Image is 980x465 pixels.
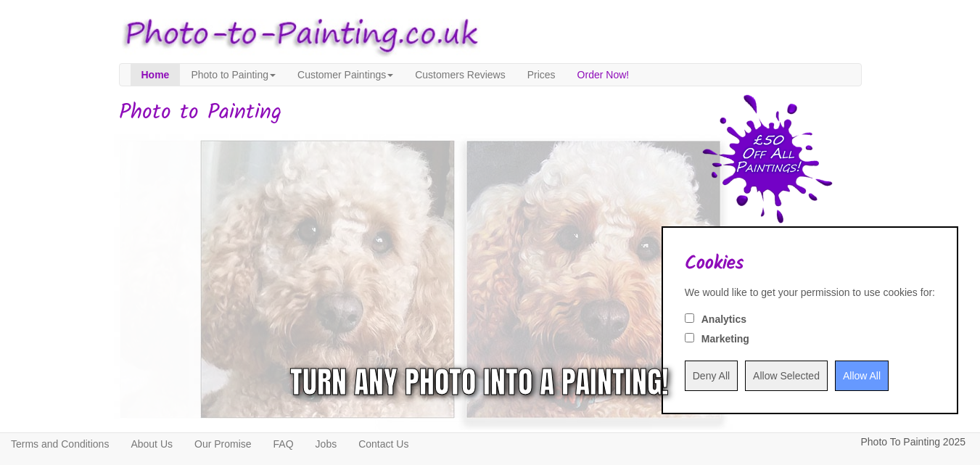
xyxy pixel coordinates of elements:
img: 50 pound price drop [702,94,833,223]
a: Contact Us [347,433,419,455]
a: FAQ [263,433,305,455]
h2: Cookies [685,253,935,274]
div: Turn any photo into a painting! [290,361,669,404]
a: Photo to Painting [180,64,287,86]
label: Marketing [701,332,749,346]
a: Prices [516,64,567,86]
div: We would like to get your permission to use cookies for: [685,285,935,300]
a: Customer Paintings [287,64,404,86]
p: Photo To Painting 2025 [860,433,965,451]
input: Allow All [835,361,889,391]
a: Customers Reviews [404,64,516,86]
img: Oil painting of a dog [108,128,652,430]
img: Photo to Painting [112,7,483,63]
a: About Us [120,433,184,455]
label: Analytics [701,312,746,326]
a: Home [131,64,181,86]
h1: Photo to Painting [119,101,862,125]
img: monty-small.jpg [189,128,733,430]
a: Our Promise [184,433,263,455]
a: Jobs [305,433,348,455]
a: Order Now! [567,64,641,86]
